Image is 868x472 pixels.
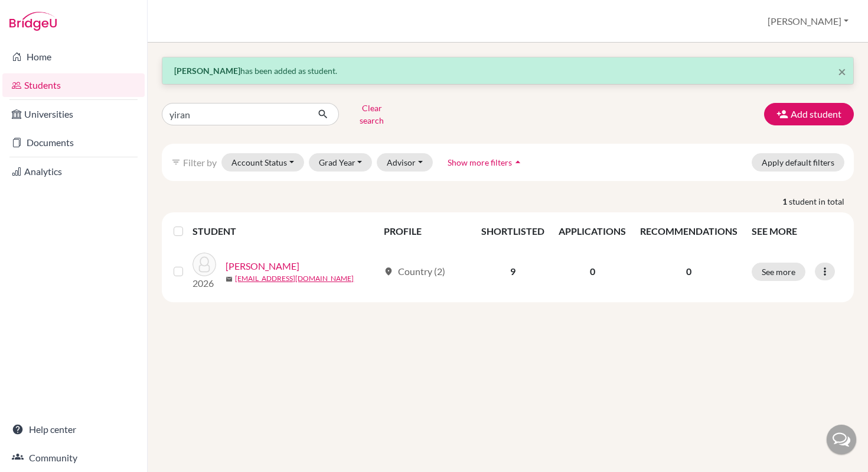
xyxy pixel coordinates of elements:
button: Apply default filters [752,153,844,172]
button: [PERSON_NAME] [762,10,854,33]
img: Bridge-U [9,12,57,31]
button: See more [752,263,805,281]
p: has been added as student. [174,64,841,77]
th: PROFILE [377,217,475,245]
th: STUDENT [192,217,376,245]
p: 2026 [192,276,216,290]
button: Account Status [221,153,304,172]
span: Help [27,8,51,19]
button: Clear search [339,99,404,130]
th: RECOMMENDATIONS [633,217,745,245]
a: Community [2,446,145,470]
span: Filter by [183,157,217,168]
input: Find student by name... [162,103,308,125]
a: [PERSON_NAME] [226,259,299,273]
th: SHORTLISTED [474,217,552,245]
th: SEE MORE [745,217,849,245]
span: × [838,63,846,80]
button: Add student [764,103,854,125]
th: APPLICATIONS [552,217,633,245]
img: Jiang, Yiran [192,253,216,276]
a: Home [2,45,145,69]
a: Universities [2,102,145,126]
button: Advisor [377,153,433,172]
strong: [PERSON_NAME] [174,66,240,76]
i: arrow_drop_up [512,156,524,168]
a: Help center [2,418,145,441]
button: Grad Year [309,153,373,172]
span: Show more filters [448,157,512,167]
strong: 1 [782,195,789,208]
a: Documents [2,131,145,154]
p: 0 [640,264,738,279]
div: Country (2) [384,264,445,279]
i: filter_list [171,157,181,167]
span: mail [226,276,233,283]
span: student in total [789,195,854,208]
td: 0 [552,245,633,298]
a: [EMAIL_ADDRESS][DOMAIN_NAME] [235,273,354,284]
span: location_on [384,267,393,276]
a: Analytics [2,160,145,183]
td: 9 [474,245,552,298]
a: Students [2,73,145,97]
button: Close [838,64,846,79]
button: Show more filtersarrow_drop_up [438,153,534,172]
